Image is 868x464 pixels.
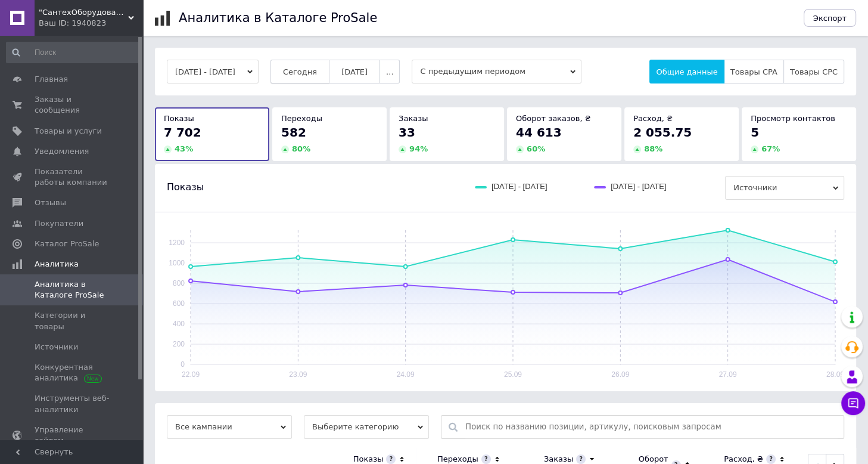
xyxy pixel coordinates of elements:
input: Поиск по названию позиции, артикулу, поисковым запросам [465,416,838,438]
span: Товары CPA [730,67,777,76]
span: [DATE] [341,67,368,76]
span: 2 055.75 [633,125,692,140]
button: Сегодня [270,60,329,83]
input: Поиск [6,42,141,63]
span: Заказы и сообщения [35,94,110,116]
span: 43 % [175,144,193,153]
text: 800 [173,279,185,287]
text: 28.09 [826,370,844,379]
span: Просмотр контактов [751,114,835,123]
text: 23.09 [289,370,307,379]
span: 7 702 [164,125,201,140]
h1: Аналитика в Каталоге ProSale [179,11,377,25]
text: 25.09 [504,370,522,379]
span: Показатели работы компании [35,166,110,188]
button: Товары CPC [783,60,844,83]
span: 88 % [644,144,662,153]
button: Общие данные [649,60,724,83]
span: Товары CPC [790,67,838,76]
button: [DATE] - [DATE] [167,60,259,83]
span: Сегодня [283,67,317,76]
button: ... [379,60,400,83]
div: Ваш ID: 1940823 [39,18,143,29]
text: 1000 [169,259,185,267]
span: 33 [399,125,415,140]
text: 22.09 [182,370,200,379]
span: Отзывы [35,197,66,208]
text: 400 [173,320,185,328]
span: 80 % [292,144,310,153]
text: 600 [173,299,185,308]
span: Аналитика [35,259,79,270]
span: Все кампании [167,415,292,439]
span: Конкурентная аналитика [35,362,110,383]
span: Покупатели [35,218,83,229]
span: 44 613 [516,125,562,140]
span: Заказы [399,114,428,123]
span: 67 % [761,144,780,153]
span: Инструменты веб-аналитики [35,393,110,414]
text: 27.09 [718,370,736,379]
button: [DATE] [329,60,380,83]
span: Каталог ProSale [35,239,99,249]
span: Переходы [281,114,322,123]
span: ... [386,67,393,76]
span: Выберите категорию [304,415,429,439]
span: "СантехОборудование" [39,7,128,18]
text: 1200 [169,239,185,247]
span: Источники [725,176,844,200]
span: Уведомления [35,146,89,157]
span: Оборот заказов, ₴ [516,114,591,123]
span: 582 [281,125,306,140]
span: С предыдущим периодом [412,60,581,83]
span: Показы [164,114,194,123]
span: Расход, ₴ [633,114,673,123]
text: 0 [181,360,185,369]
button: Товары CPA [724,60,784,83]
span: Категории и товары [35,310,110,332]
span: Управление сайтом [35,425,110,446]
span: Общие данные [656,67,717,76]
button: Экспорт [804,9,856,27]
button: Чат с покупателем [841,391,865,415]
span: 60 % [527,144,545,153]
span: 94 % [409,144,428,153]
text: 24.09 [397,370,415,379]
span: Товары и услуги [35,126,102,137]
span: Показы [167,181,204,194]
span: Экспорт [813,14,847,23]
span: Источники [35,342,78,352]
span: 5 [751,125,759,140]
text: 26.09 [611,370,629,379]
span: Главная [35,74,68,85]
span: Аналитика в Каталоге ProSale [35,279,110,301]
text: 200 [173,340,185,348]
